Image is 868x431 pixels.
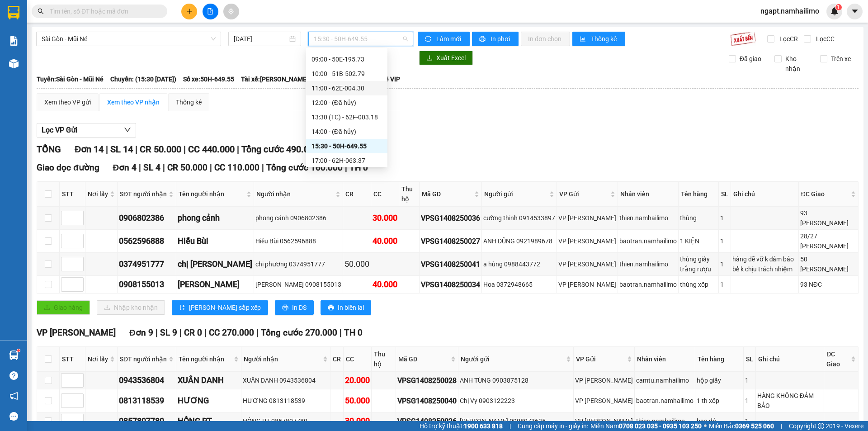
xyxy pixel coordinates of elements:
span: | [106,144,108,155]
span: Đã giao [736,54,765,64]
div: HÀNG KHÔNG ĐẢM BẢO [757,391,823,411]
td: VP Phạm Ngũ Lão [557,276,618,294]
span: ĐC Giao [801,189,849,199]
div: 28/27 [PERSON_NAME] [800,231,857,251]
sup: 1 [835,4,842,10]
span: | [262,162,264,173]
div: Thống kê [176,97,202,107]
div: 1 th xốp [697,396,742,406]
span: Trên xe [827,54,854,64]
div: 1 [720,279,729,289]
td: phong cảnh [176,207,254,230]
div: 50 [PERSON_NAME] [800,254,857,274]
td: VP Phạm Ngũ Lão [557,207,618,230]
span: Lọc VP Gửi [42,124,77,136]
div: XUÂN DANH [178,374,240,387]
span: Làm mới [436,34,462,44]
th: Nhân viên [618,182,679,207]
span: | [135,144,137,155]
div: thùng giấy trắng rượu [680,254,717,274]
span: Đơn 9 [129,327,153,338]
div: 20.000 [345,374,370,387]
div: 40.000 [373,235,397,247]
div: thien.namhailimo [619,213,677,223]
div: phong cảnh 0906802386 [255,213,341,223]
span: Sài Gòn - Mũi Né [42,32,216,46]
span: Tên người nhận [179,354,232,364]
th: STT [60,347,85,372]
div: 93 NĐC [800,279,857,289]
div: 10:00 - 51B-502.79 [311,69,382,79]
span: CR 50.000 [140,144,181,155]
img: solution-icon [9,36,19,46]
div: 0908155013 [119,278,175,291]
button: downloadXuất Excel [419,51,473,65]
span: | [204,327,207,338]
td: 0857807780 [118,412,176,430]
div: Xem theo VP gửi [44,97,91,107]
span: | [179,327,182,338]
strong: 1900 633 818 [464,422,503,430]
div: 1 [745,396,754,406]
button: file-add [203,4,218,19]
button: printerIn phơi [472,32,519,46]
div: 93 [PERSON_NAME] [800,208,857,228]
div: VP [PERSON_NAME] [558,236,616,246]
td: VP Phạm Ngũ Lão [557,230,618,253]
div: 12:00 - (Đã hủy) [311,98,382,108]
div: a hùng 0988443772 [483,259,555,269]
th: CC [344,347,372,372]
button: printerIn biên lai [321,300,371,315]
span: Đơn 14 [75,144,104,155]
img: warehouse-icon [9,350,19,360]
div: VPSG1408250026 [397,416,457,427]
strong: 0369 525 060 [735,422,774,430]
td: Hiếu Bùi [176,230,254,253]
span: question-circle [9,371,18,380]
button: syncLàm mới [418,32,470,46]
div: VPSG1408250036 [421,213,480,224]
span: bar-chart [580,36,587,43]
button: sort-ascending[PERSON_NAME] sắp xếp [172,300,268,315]
img: 9k= [730,32,756,46]
span: TH 0 [349,162,368,173]
span: Hỗ trợ kỹ thuật: [420,421,503,431]
span: Kho nhận [782,54,813,74]
th: STT [60,182,85,207]
th: CR [330,347,344,372]
button: downloadNhập kho nhận [97,300,165,315]
span: | [139,162,141,173]
span: CC 440.000 [188,144,235,155]
td: 0906802386 [118,207,176,230]
th: Ghi chú [756,347,825,372]
div: 0813118539 [119,394,175,407]
span: search [38,8,44,14]
td: VPSG1408250040 [396,389,458,412]
span: TỔNG [37,144,61,155]
th: Nhân viên [635,347,695,372]
div: 30.000 [345,415,370,427]
div: HỒNG PT [178,415,240,427]
div: 14:00 - (Đã hủy) [311,127,382,137]
td: HƯƠNG [176,389,241,412]
span: download [426,55,433,62]
div: VPSG1408250034 [421,279,480,290]
span: SĐT người nhận [120,354,167,364]
span: In DS [292,303,307,313]
span: SL 4 [143,162,160,173]
span: VP Gửi [576,354,625,364]
span: Số xe: 50H-649.55 [183,74,234,84]
span: CR 50.000 [167,162,208,173]
span: TH 0 [344,327,363,338]
div: Xem theo VP nhận [107,97,160,107]
span: Người gửi [461,354,564,364]
span: | [210,162,212,173]
div: 1 [745,416,754,426]
td: VPSG1408250041 [420,253,482,276]
div: 1 [720,236,729,246]
div: VPSG1408250040 [397,395,457,407]
span: Mã GD [422,189,472,199]
span: [PERSON_NAME] sắp xếp [189,303,261,313]
span: ĐC Giao [826,349,849,369]
div: 15:30 - 50H-649.55 [311,141,382,151]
